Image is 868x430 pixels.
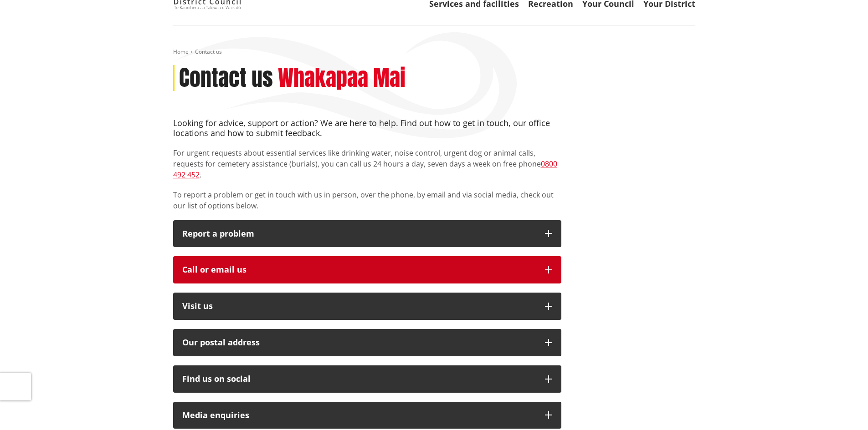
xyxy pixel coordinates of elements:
[182,411,536,420] div: Media enquiries
[173,159,557,180] a: 0800 492 452
[182,302,536,311] p: Visit us
[173,365,561,393] button: Find us on social
[173,329,561,356] button: Our postal address
[182,265,536,274] div: Call or email us
[173,402,561,429] button: Media enquiries
[278,65,406,91] h2: Whakapaa Mai
[173,293,561,320] button: Visit us
[182,229,536,238] p: Report a problem
[173,256,561,283] button: Call or email us
[826,392,859,425] iframe: Messenger Launcher
[182,338,536,347] h2: Our postal address
[179,65,273,91] h1: Contact us
[173,118,561,138] h4: Looking for advice, support or action? We are here to help. Find out how to get in touch, our off...
[173,48,189,56] a: Home
[173,147,561,180] p: For urgent requests about essential services like drinking water, noise control, urgent dog or an...
[173,189,561,211] p: To report a problem or get in touch with us in person, over the phone, by email and via social me...
[173,48,695,56] nav: breadcrumb
[173,220,561,248] button: Report a problem
[182,374,536,384] div: Find us on social
[195,48,222,56] span: Contact us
